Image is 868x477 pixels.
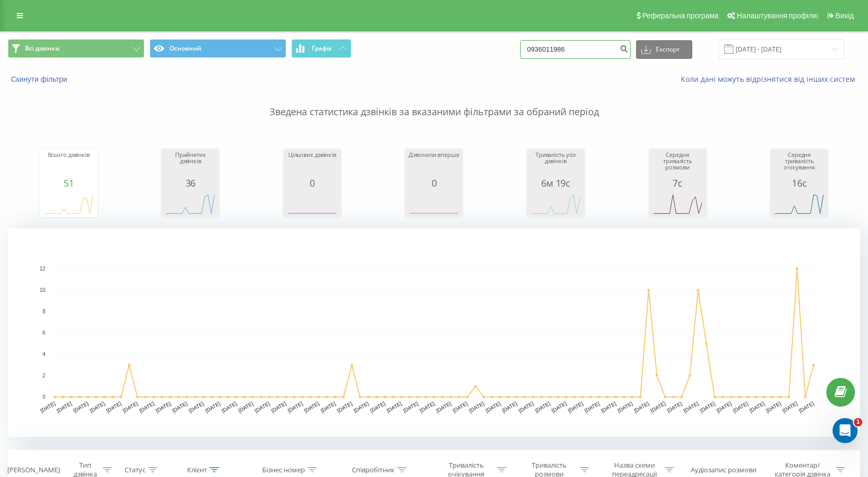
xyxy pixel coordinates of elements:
text: [DATE] [501,400,518,413]
svg: A chart. [164,188,216,219]
text: [DATE] [765,400,782,413]
text: [DATE] [287,400,304,413]
div: Статус [125,466,145,474]
text: [DATE] [699,400,716,413]
text: [DATE] [402,400,419,413]
text: [DATE] [451,400,469,413]
text: [DATE] [600,400,617,413]
div: Аудіозапис розмови [691,466,756,474]
span: Реферальна програма [642,11,719,20]
svg: A chart. [8,228,860,437]
div: 6м 19с [530,178,582,188]
text: [DATE] [204,400,222,413]
text: [DATE] [56,400,73,413]
div: Середня тривалість очікування [773,152,825,178]
text: [DATE] [650,400,667,413]
span: Вихід [836,11,854,20]
span: Всі дзвінки [25,44,59,53]
text: [DATE] [155,400,172,413]
text: [DATE] [188,400,205,413]
text: [DATE] [320,400,337,413]
div: Дзвонили вперше [408,152,460,178]
span: Налаштування профілю [737,11,818,20]
text: [DATE] [419,400,436,413]
text: [DATE] [237,400,254,413]
text: [DATE] [583,400,601,413]
text: 4 [42,351,45,357]
text: [DATE] [749,400,766,413]
text: [DATE] [138,400,155,413]
div: Бізнес номер [262,466,305,474]
p: Зведена статистика дзвінків за вказаними фільтрами за обраний період [8,84,860,119]
iframe: Intercom live chat [833,418,858,443]
button: Всі дзвінки [8,39,144,58]
text: 0 [42,394,45,400]
svg: A chart. [408,188,460,219]
div: Співробітник [352,466,395,474]
text: [DATE] [369,400,386,413]
div: 36 [164,178,216,188]
text: [DATE] [303,400,321,413]
text: [DATE] [221,400,238,413]
div: [PERSON_NAME] [7,466,60,474]
text: [DATE] [468,400,485,413]
span: Графік [312,45,332,52]
button: Графік [291,39,351,58]
div: A chart. [530,188,582,219]
svg: A chart. [773,188,825,219]
text: [DATE] [715,400,732,413]
div: 0 [408,178,460,188]
svg: A chart. [652,188,704,219]
text: [DATE] [435,400,453,413]
text: [DATE] [39,400,56,413]
text: [DATE] [89,400,106,413]
text: [DATE] [336,400,353,413]
text: [DATE] [352,400,370,413]
button: Експорт [636,40,692,59]
div: Клієнт [187,466,207,474]
div: 7с [652,178,704,188]
svg: A chart. [286,188,338,219]
span: 1 [854,418,862,426]
div: 16с [773,178,825,188]
text: [DATE] [567,400,584,413]
svg: A chart. [43,188,95,219]
div: Тривалість усіх дзвінків [530,152,582,178]
text: [DATE] [105,400,123,413]
text: 2 [42,373,45,378]
text: [DATE] [666,400,683,413]
text: 10 [40,287,46,293]
div: Цільових дзвінків [286,152,338,178]
text: 8 [42,309,45,314]
text: [DATE] [122,400,139,413]
text: [DATE] [732,400,749,413]
div: 0 [286,178,338,188]
text: [DATE] [254,400,271,413]
text: [DATE] [551,400,568,413]
text: [DATE] [798,400,815,413]
div: Середня тривалість розмови [652,152,704,178]
text: [DATE] [270,400,287,413]
text: [DATE] [633,400,650,413]
a: Коли дані можуть відрізнятися вiд інших систем [681,74,860,84]
text: [DATE] [534,400,551,413]
text: [DATE] [386,400,403,413]
text: [DATE] [485,400,502,413]
text: [DATE] [72,400,90,413]
text: [DATE] [682,400,700,413]
text: [DATE] [617,400,634,413]
div: 51 [43,178,95,188]
text: [DATE] [171,400,188,413]
button: Скинути фільтри [8,75,72,84]
div: Прийнятих дзвінків [164,152,216,178]
text: 12 [40,266,46,272]
input: Пошук за номером [520,40,631,59]
div: Всього дзвінків [43,152,95,178]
